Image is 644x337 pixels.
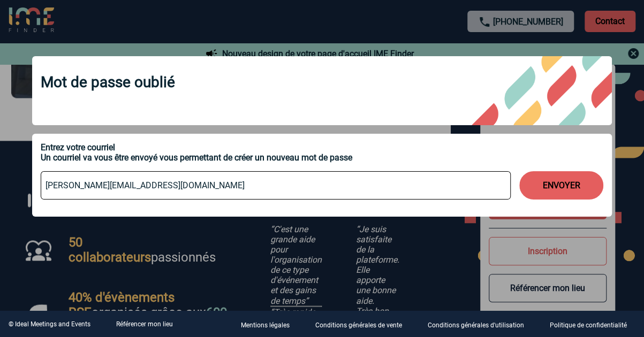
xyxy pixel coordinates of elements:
div: Mot de passe oublié [32,56,612,125]
a: Conditions générales de vente [307,319,419,329]
button: ENVOYER [519,171,603,200]
a: Politique de confidentialité [541,319,644,329]
input: Email [41,171,511,200]
a: Référencer mon lieu [116,320,173,327]
a: Conditions générales d'utilisation [419,319,541,329]
p: Politique de confidentialité [550,321,627,328]
a: Mentions légales [232,319,307,329]
p: Conditions générales d'utilisation [428,321,524,328]
p: Mentions légales [241,321,290,328]
p: Conditions générales de vente [315,321,402,328]
div: Entrez votre courriel Un courriel va vous être envoyé vous permettant de créer un nouveau mot de ... [41,142,603,163]
div: © Ideal Meetings and Events [9,320,90,327]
